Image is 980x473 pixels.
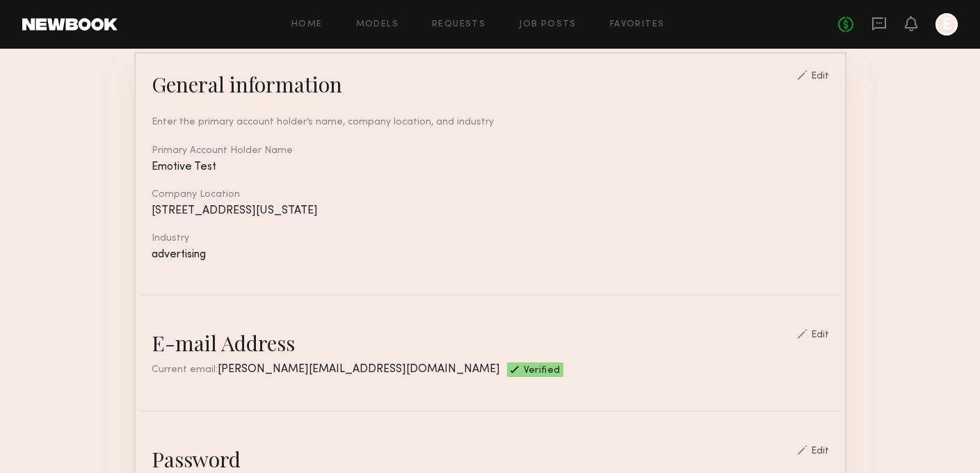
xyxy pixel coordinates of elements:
div: General information [152,70,342,98]
div: Primary Account Holder Name [152,146,829,156]
div: Password [152,445,241,473]
div: Edit [811,447,829,456]
div: advertising [152,249,829,261]
div: Enter the primary account holder’s name, company location, and industry [152,115,829,129]
div: Current email: [152,362,500,377]
div: E-mail Address [152,329,295,357]
div: Edit [811,330,829,340]
a: Home [291,20,323,29]
div: Company Location [152,190,829,200]
div: Edit [811,72,829,81]
a: Favorites [610,20,665,29]
a: Job Posts [519,20,577,29]
span: Verified [524,366,561,377]
div: Industry [152,234,829,243]
div: Emotive Test [152,161,829,173]
a: Requests [432,20,485,29]
span: [PERSON_NAME][EMAIL_ADDRESS][DOMAIN_NAME] [218,364,500,375]
a: Models [356,20,399,29]
a: E [935,13,958,35]
div: [STREET_ADDRESS][US_STATE] [152,205,829,217]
